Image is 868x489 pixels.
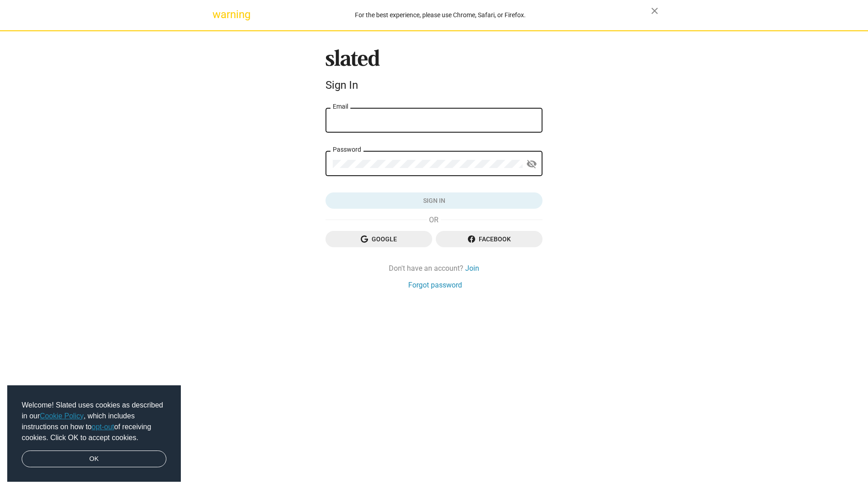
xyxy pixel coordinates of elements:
span: Google [333,231,425,247]
div: Sign In [325,79,542,91]
mat-icon: visibility_off [526,157,537,171]
span: Facebook [443,231,535,247]
span: Welcome! Slated uses cookies as described in our , which includes instructions on how to of recei... [22,400,166,443]
a: Join [465,264,479,273]
sl-branding: Sign In [325,49,542,96]
mat-icon: close [649,5,660,16]
a: opt-out [92,423,114,431]
a: Cookie Policy [40,412,84,420]
div: For the best experience, please use Chrome, Safari, or Firefox. [230,9,651,21]
div: cookieconsent [7,385,181,482]
a: Forgot password [408,280,462,290]
button: Google [325,231,432,247]
a: dismiss cookie message [22,451,166,468]
button: Show password [523,155,541,173]
button: Facebook [436,231,542,247]
mat-icon: warning [212,9,223,20]
div: Don't have an account? [325,264,542,273]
